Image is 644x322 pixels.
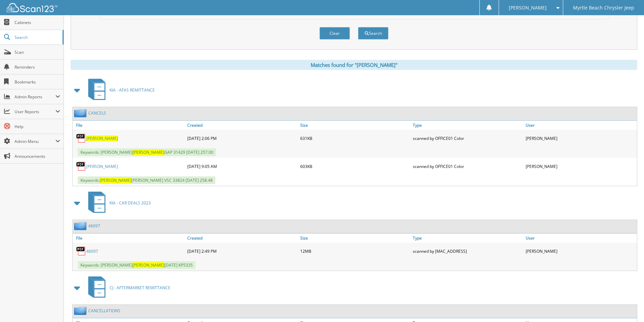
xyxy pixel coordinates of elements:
[411,233,524,243] a: Type
[524,233,637,243] a: User
[524,131,637,145] div: [PERSON_NAME]
[15,34,59,40] span: Search
[411,121,524,130] a: Type
[84,77,155,103] a: KIA - AFAS REMITTANCE
[88,308,120,314] a: CANCELLATIONS
[411,159,524,173] div: scanned by OFFICE01 Color
[110,200,151,206] span: KIA - CAR DEALS 2023
[15,109,55,115] span: User Reports
[186,244,299,258] div: [DATE] 2:49 PM
[15,153,60,159] span: Announcements
[7,3,57,12] img: scan123-logo-white.svg
[110,87,155,93] span: KIA - AFAS REMITTANCE
[299,159,411,173] div: 603KB
[186,121,299,130] a: Created
[76,246,86,256] img: PDF.png
[299,244,411,258] div: 12MB
[84,190,151,216] a: KIA - CAR DEALS 2023
[186,233,299,243] a: Created
[299,121,411,130] a: Size
[15,124,60,129] span: Help
[319,27,350,40] button: Clear
[74,109,88,117] img: folder2.png
[74,306,88,315] img: folder2.png
[73,233,186,243] a: File
[411,244,524,258] div: scanned by [MAC_ADDRESS]
[299,233,411,243] a: Size
[358,27,388,40] button: Search
[509,6,547,10] span: [PERSON_NAME]
[186,159,299,173] div: [DATE] 9:05 AM
[86,164,118,169] a: [PERSON_NAME]
[15,94,55,100] span: Admin Reports
[86,248,98,254] a: 46097
[186,131,299,145] div: [DATE] 2:06 PM
[524,159,637,173] div: [PERSON_NAME]
[71,60,637,70] div: Matches found for "[PERSON_NAME]"
[573,6,634,10] span: Myrtle Beach Chrysler Jeep
[88,110,106,116] a: CANCELS
[86,135,118,141] a: [PERSON_NAME]
[78,176,215,184] span: Keywords: [PERSON_NAME] VSC 33824 [DATE] 258.48
[299,131,411,145] div: 631KB
[76,133,86,143] img: PDF.png
[74,222,88,230] img: folder2.png
[411,131,524,145] div: scanned by OFFICE01 Color
[15,64,60,70] span: Reminders
[110,285,170,291] span: CJ - AFTERMARKET REMITTANCE
[73,121,186,130] a: File
[15,49,60,55] span: Scan
[524,244,637,258] div: [PERSON_NAME]
[15,139,55,144] span: Admin Menu
[15,20,60,25] span: Cabinets
[78,261,195,269] span: Keywords: [PERSON_NAME] [DATE] KP5335
[78,148,216,156] span: Keywords: [PERSON_NAME] GAP 31429 [DATE] 257.00
[610,290,644,322] iframe: Chat Widget
[88,223,100,229] a: 46097
[100,177,132,183] span: [PERSON_NAME]
[76,161,86,171] img: PDF.png
[15,79,60,85] span: Bookmarks
[133,149,164,155] span: [PERSON_NAME]
[133,262,164,268] span: [PERSON_NAME]
[84,274,170,301] a: CJ - AFTERMARKET REMITTANCE
[524,121,637,130] a: User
